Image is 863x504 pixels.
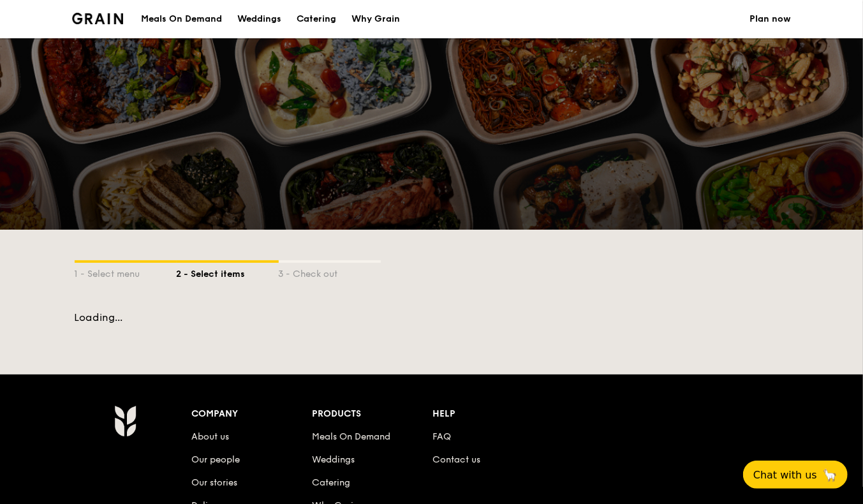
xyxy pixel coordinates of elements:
[72,13,124,24] img: Grain
[192,454,240,465] a: Our people
[312,454,355,465] a: Weddings
[822,468,837,482] span: 🦙
[743,461,848,489] button: Chat with us🦙
[432,431,451,442] a: FAQ
[192,431,230,442] a: About us
[72,13,124,24] a: Logotype
[114,405,136,437] img: AYc88T3wAAAABJRU5ErkJggg==
[312,477,350,488] a: Catering
[177,263,279,281] div: 2 - Select items
[279,263,381,281] div: 3 - Check out
[312,431,390,442] a: Meals On Demand
[192,477,238,488] a: Our stories
[753,469,817,481] span: Chat with us
[75,311,789,323] div: Loading...
[75,263,177,281] div: 1 - Select menu
[192,405,313,423] div: Company
[432,405,553,423] div: Help
[432,454,480,465] a: Contact us
[312,405,432,423] div: Products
